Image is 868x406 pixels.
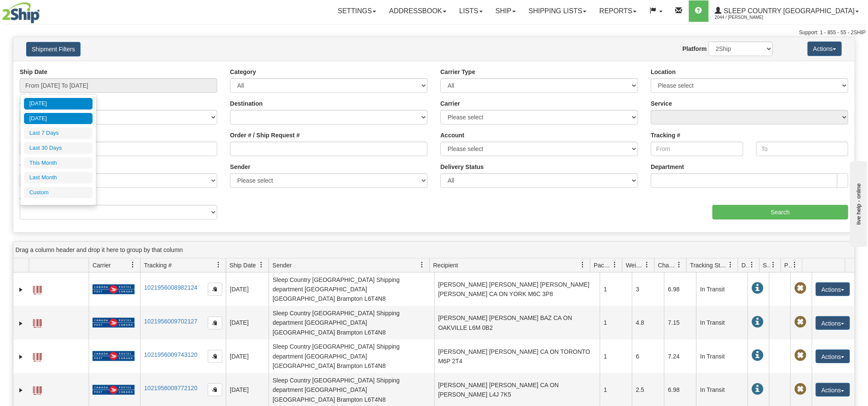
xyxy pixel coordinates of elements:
[712,205,848,219] input: Search
[600,273,632,306] td: 1
[664,340,696,373] td: 7.24
[664,306,696,339] td: 7.15
[17,386,25,394] a: Expand
[440,99,460,108] label: Carrier
[816,282,850,296] button: Actions
[272,261,292,270] span: Sender
[208,283,222,296] button: Copy to clipboard
[848,159,867,246] iframe: chat widget
[453,0,489,22] a: Lists
[787,258,802,272] a: Pickup Status filter column settings
[696,340,748,373] td: In Transit
[751,316,763,328] span: In Transit
[230,261,256,270] span: Ship Date
[33,315,42,329] a: Label
[144,385,198,391] a: 1021956009772120
[594,261,612,270] span: Packages
[794,282,806,294] span: Pickup Not Assigned
[593,0,643,22] a: Reports
[269,273,434,306] td: Sleep Country [GEOGRAPHIC_DATA] Shipping department [GEOGRAPHIC_DATA] [GEOGRAPHIC_DATA] Brampton ...
[440,163,484,171] label: Delivery Status
[26,42,81,56] button: Shipment Filters
[383,0,453,22] a: Addressbook
[651,131,680,139] label: Tracking #
[24,98,93,110] li: [DATE]
[794,383,806,395] span: Pickup Not Assigned
[658,261,676,270] span: Charge
[434,273,600,306] td: [PERSON_NAME] [PERSON_NAME] [PERSON_NAME] [PERSON_NAME] CA ON YORK M6C 3P8
[20,68,48,76] label: Ship Date
[794,350,806,362] span: Pickup Not Assigned
[696,273,748,306] td: In Transit
[226,273,269,306] td: [DATE]
[745,258,759,272] a: Delivery Status filter column settings
[2,2,40,24] img: logo2044.jpg
[794,316,806,328] span: Pickup Not Assigned
[24,113,93,124] li: [DATE]
[751,383,763,395] span: In Transit
[208,350,222,363] button: Copy to clipboard
[33,382,42,396] a: Label
[575,258,590,272] a: Recipient filter column settings
[723,258,738,272] a: Tracking Status filter column settings
[226,340,269,373] td: [DATE]
[211,258,226,272] a: Tracking # filter column settings
[433,261,458,270] span: Recipient
[742,261,749,270] span: Delivery Status
[709,0,865,22] a: Sleep Country [GEOGRAPHIC_DATA] 2044 / [PERSON_NAME]
[632,273,664,306] td: 3
[751,350,763,362] span: In Transit
[434,340,600,373] td: [PERSON_NAME] [PERSON_NAME] CA ON TORONTO M6P 2T4
[651,99,672,108] label: Service
[93,284,135,295] img: 20 - Canada Post
[522,0,593,22] a: Shipping lists
[230,99,263,108] label: Destination
[690,261,727,270] span: Tracking Status
[17,319,25,328] a: Expand
[672,258,686,272] a: Charge filter column settings
[626,261,644,270] span: Weight
[816,383,850,397] button: Actions
[24,187,93,199] li: Custom
[126,258,140,272] a: Carrier filter column settings
[17,285,25,294] a: Expand
[632,340,664,373] td: 6
[230,68,256,76] label: Category
[24,142,93,154] li: Last 30 Days
[269,340,434,373] td: Sleep Country [GEOGRAPHIC_DATA] Shipping department [GEOGRAPHIC_DATA] [GEOGRAPHIC_DATA] Brampton ...
[230,131,300,139] label: Order # / Ship Request #
[24,172,93,184] li: Last Month
[722,7,855,15] span: Sleep Country [GEOGRAPHIC_DATA]
[763,261,770,270] span: Shipment Issues
[2,29,866,36] div: Support: 1 - 855 - 55 - 2SHIP
[208,317,222,329] button: Copy to clipboard
[226,306,269,339] td: [DATE]
[664,273,696,306] td: 6.98
[415,258,429,272] a: Sender filter column settings
[440,131,464,139] label: Account
[696,306,748,339] td: In Transit
[600,340,632,373] td: 1
[13,242,855,258] div: grid grouping header
[17,353,25,361] a: Expand
[651,163,684,171] label: Department
[33,282,42,296] a: Label
[93,261,111,270] span: Carrier
[816,316,850,330] button: Actions
[608,258,622,272] a: Packages filter column settings
[208,383,222,396] button: Copy to clipboard
[489,0,522,22] a: Ship
[230,163,250,171] label: Sender
[682,44,707,53] label: Platform
[756,142,849,156] input: To
[640,258,654,272] a: Weight filter column settings
[632,306,664,339] td: 4.8
[331,0,383,22] a: Settings
[651,68,676,76] label: Location
[93,351,135,362] img: 20 - Canada Post
[24,127,93,139] li: Last 7 Days
[93,317,135,328] img: 20 - Canada Post
[6,7,79,14] div: live help - online
[784,261,792,270] span: Pickup Status
[440,68,475,76] label: Carrier Type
